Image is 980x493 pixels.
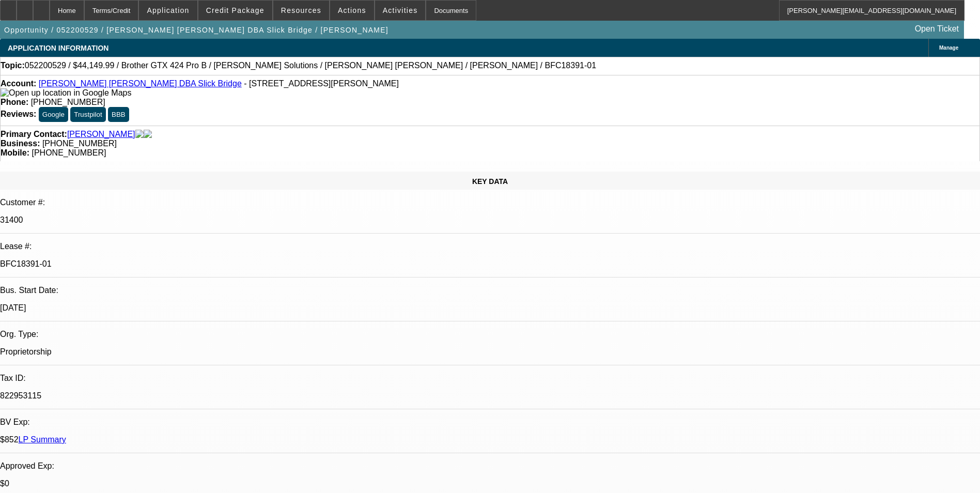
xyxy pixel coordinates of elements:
[198,1,272,20] button: Credit Package
[70,107,105,122] button: Trustpilot
[1,61,25,70] strong: Topic:
[1,88,131,98] img: Open up location in Google Maps
[25,61,596,70] span: 052200529 / $44,149.99 / Brother GTX 424 Pro B / [PERSON_NAME] Solutions / [PERSON_NAME] [PERSON_...
[244,79,399,88] span: - [STREET_ADDRESS][PERSON_NAME]
[108,107,129,122] button: BBB
[338,6,366,14] span: Actions
[206,6,265,14] span: Credit Package
[39,79,242,88] a: [PERSON_NAME] [PERSON_NAME] DBA Slick Bridge
[1,98,28,106] strong: Phone:
[4,26,388,34] span: Opportunity / 052200529 / [PERSON_NAME] [PERSON_NAME] DBA Slick Bridge / [PERSON_NAME]
[42,139,117,148] span: [PHONE_NUMBER]
[32,148,106,157] span: [PHONE_NUMBER]
[135,130,144,139] img: facebook-icon.png
[472,177,508,186] span: KEY DATA
[1,139,40,148] strong: Business:
[19,435,66,444] a: LP Summary
[1,130,67,139] strong: Primary Contact:
[383,6,418,14] span: Activities
[1,88,131,97] a: View Google Maps
[911,20,963,38] a: Open Ticket
[147,6,189,14] span: Application
[39,107,68,122] button: Google
[330,1,374,20] button: Actions
[8,44,108,52] span: APPLICATION INFORMATION
[1,148,29,157] strong: Mobile:
[281,6,321,14] span: Resources
[273,1,329,20] button: Resources
[939,45,958,51] span: Manage
[144,130,152,139] img: linkedin-icon.png
[139,1,197,20] button: Application
[375,1,426,20] button: Activities
[1,110,36,118] strong: Reviews:
[31,98,105,106] span: [PHONE_NUMBER]
[67,130,135,139] a: [PERSON_NAME]
[1,79,36,88] strong: Account:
